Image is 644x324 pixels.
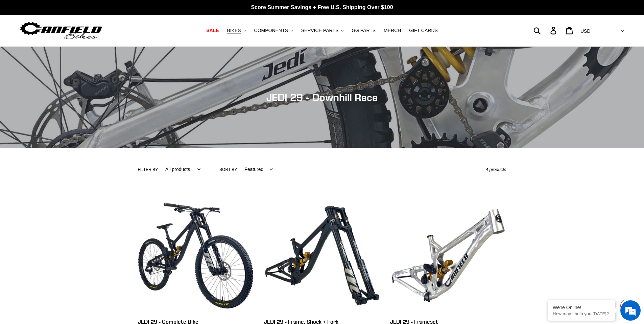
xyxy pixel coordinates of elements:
span: COMPONENTS [254,28,288,33]
span: MERCH [384,28,401,33]
input: Search [537,23,554,38]
span: SERVICE PARTS [301,28,338,33]
span: SALE [206,28,219,33]
label: Filter by [138,167,158,173]
a: GIFT CARDS [406,26,441,35]
button: COMPONENTS [251,26,296,35]
p: How may I help you today? [553,311,610,316]
span: JEDI 29 - Downhill Race [266,91,378,103]
span: GG PARTS [352,28,376,33]
a: MERCH [380,26,404,35]
span: 4 products [486,167,506,172]
span: BIKES [227,28,241,33]
label: Sort by [219,167,237,173]
img: Canfield Bikes [19,20,103,41]
button: SERVICE PARTS [298,26,347,35]
a: SALE [203,26,222,35]
button: BIKES [223,26,249,35]
span: GIFT CARDS [409,28,438,33]
div: We're Online! [553,305,610,310]
a: GG PARTS [348,26,379,35]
